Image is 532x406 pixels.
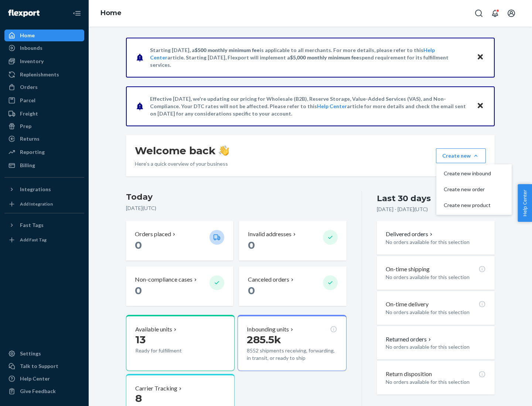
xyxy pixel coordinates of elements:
[377,206,428,213] p: [DATE] - [DATE] ( UTC )
[4,360,84,372] a: Talk to Support
[20,44,42,52] div: Inbounds
[135,284,142,297] span: 0
[4,69,84,80] a: Replenishments
[135,392,142,405] span: 8
[135,384,177,393] p: Carrier Tracking
[20,32,35,39] div: Home
[436,148,486,163] button: Create newCreate new inboundCreate new orderCreate new product
[444,187,491,192] span: Create new order
[247,325,289,334] p: Inbounding units
[4,94,84,106] a: Parcel
[386,309,486,316] p: No orders available for this selection
[386,238,486,246] p: No orders available for this selection
[20,58,44,65] div: Inventory
[4,146,84,158] a: Reporting
[386,230,434,238] button: Delivered orders
[135,275,192,284] p: Non-compliance cases
[4,234,84,246] a: Add Fast Tag
[20,71,59,78] div: Replenishments
[248,239,255,251] span: 0
[20,110,38,117] div: Freight
[150,47,470,69] p: Starting [DATE], a is applicable to all merchants. For more details, please refer to this article...
[4,120,84,132] a: Prep
[126,266,233,306] button: Non-compliance cases 0
[4,373,84,385] a: Help Center
[4,159,84,171] a: Billing
[386,265,430,273] p: On-time shipping
[135,347,204,354] p: Ready for fulfillment
[135,239,142,251] span: 0
[20,148,45,156] div: Reporting
[386,370,432,378] p: Return disposition
[317,103,347,109] a: Help Center
[4,385,84,397] button: Give Feedback
[377,193,431,204] div: Last 30 days
[248,230,291,238] p: Invalid addresses
[248,284,255,297] span: 0
[4,42,84,54] a: Inbounds
[386,273,486,281] p: No orders available for this selection
[20,135,40,142] div: Returns
[126,221,233,261] button: Orders placed 0
[4,348,84,359] a: Settings
[135,144,229,157] h1: Welcome back
[135,325,172,334] p: Available units
[239,221,346,261] button: Invalid addresses 0
[195,47,260,53] span: $500 monthly minimum fee
[20,162,35,169] div: Billing
[8,10,40,17] img: Flexport logo
[135,230,171,238] p: Orders placed
[20,186,51,193] div: Integrations
[4,198,84,210] a: Add Integration
[69,6,84,21] button: Close Navigation
[150,95,470,117] p: Effective [DATE], we're updating our pricing for Wholesale (B2B), Reserve Storage, Value-Added Se...
[475,52,485,63] button: Close
[135,333,146,346] span: 13
[126,315,235,371] button: Available units13Ready for fulfillment
[247,347,337,362] p: 8552 shipments receiving, forwarding, in transit, or ready to ship
[20,97,35,104] div: Parcel
[20,388,56,395] div: Give Feedback
[4,30,84,41] a: Home
[126,191,347,203] h3: Today
[4,55,84,67] a: Inventory
[135,160,229,168] p: Here’s a quick overview of your business
[4,81,84,93] a: Orders
[504,6,519,21] button: Open account menu
[248,275,289,284] p: Canceled orders
[488,6,502,21] button: Open notifications
[444,203,491,208] span: Create new product
[238,315,346,371] button: Inbounding units285.5k8552 shipments receiving, forwarding, in transit, or ready to ship
[20,201,53,207] div: Add Integration
[438,166,510,182] button: Create new inbound
[20,83,38,91] div: Orders
[475,101,485,111] button: Close
[239,266,346,306] button: Canceled orders 0
[4,219,84,231] button: Fast Tags
[20,375,50,382] div: Help Center
[95,3,127,24] ol: breadcrumbs
[20,123,31,130] div: Prep
[126,204,347,212] p: [DATE] ( UTC )
[471,6,486,21] button: Open Search Box
[100,9,122,17] a: Home
[219,145,229,156] img: hand-wave emoji
[438,182,510,197] button: Create new order
[20,362,58,370] div: Talk to Support
[4,108,84,120] a: Freight
[386,343,486,351] p: No orders available for this selection
[386,300,429,309] p: On-time delivery
[247,333,281,346] span: 285.5k
[444,171,491,176] span: Create new inbound
[20,350,41,357] div: Settings
[438,197,510,213] button: Create new product
[4,183,84,195] button: Integrations
[290,54,359,61] span: $5,000 monthly minimum fee
[20,237,47,243] div: Add Fast Tag
[518,184,532,222] button: Help Center
[386,335,433,344] button: Returned orders
[4,133,84,145] a: Returns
